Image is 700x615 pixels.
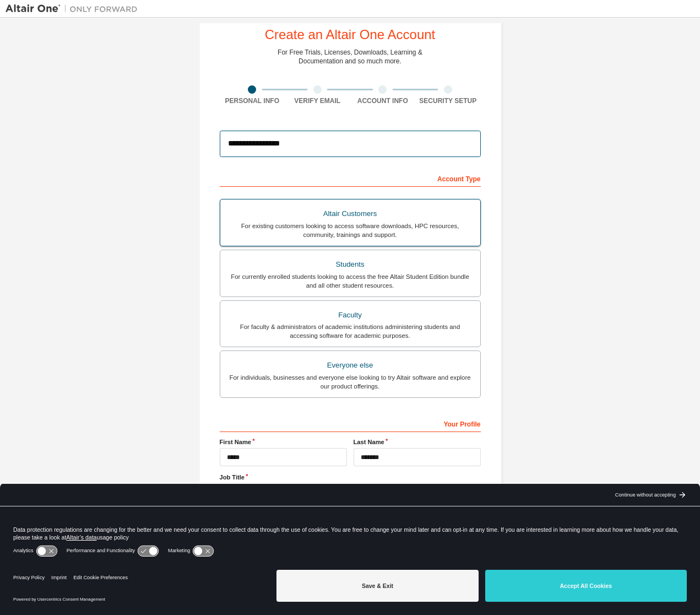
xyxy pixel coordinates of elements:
div: Faculty [227,307,474,323]
div: Account Info [350,96,416,105]
label: Job Title [220,473,481,482]
div: Personal Info [220,96,285,105]
div: For existing customers looking to access software downloads, HPC resources, community, trainings ... [227,222,474,239]
img: Altair One [6,3,143,14]
div: For individuals, businesses and everyone else looking to try Altair software and explore our prod... [227,373,474,391]
div: Security Setup [415,96,481,105]
div: Create an Altair One Account [265,28,436,41]
div: Verify Email [285,96,350,105]
div: Students [227,257,474,272]
div: Account Type [220,169,481,187]
label: First Name [220,438,347,446]
div: For currently enrolled students looking to access the free Altair Student Edition bundle and all ... [227,272,474,290]
div: Everyone else [227,358,474,373]
label: Last Name [354,438,481,446]
div: For faculty & administrators of academic institutions administering students and accessing softwa... [227,322,474,340]
div: Altair Customers [227,206,474,222]
div: For Free Trials, Licenses, Downloads, Learning & Documentation and so much more. [278,48,422,66]
div: Your Profile [220,414,481,432]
